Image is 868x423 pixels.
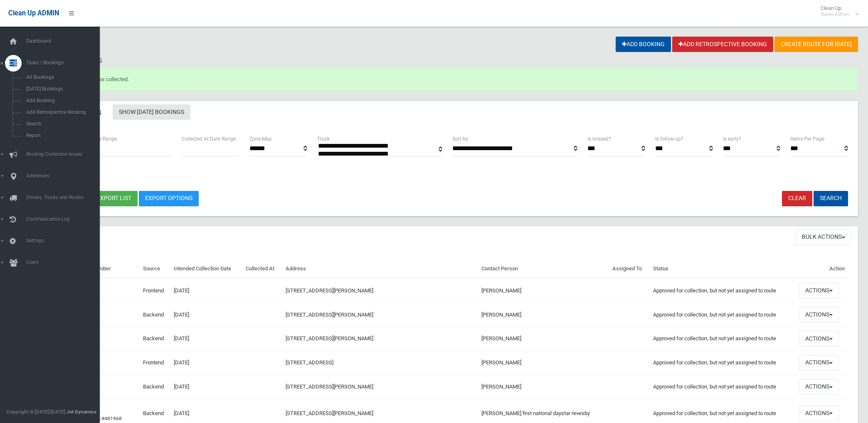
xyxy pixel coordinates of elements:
[24,109,100,115] span: Add Retrospective Booking
[24,151,107,157] span: Booking Collection Issues
[170,303,242,327] td: [DATE]
[478,351,609,375] td: [PERSON_NAME]
[170,327,242,351] td: [DATE]
[24,121,100,127] span: Search
[286,359,333,366] a: [STREET_ADDRESS]
[140,278,170,302] td: Frontend
[282,260,478,279] th: Address
[140,375,170,399] td: Backend
[816,5,858,17] span: Clean Up
[799,355,839,371] button: Actions
[24,38,107,44] span: Dashboard
[814,191,848,206] button: Search
[317,134,330,143] label: Truck
[650,375,796,399] td: Approved for collection, but not yet assigned to route
[140,327,170,351] td: Backend
[101,416,122,421] a: #481968
[650,278,796,302] td: Approved for collection, but not yet assigned to route
[478,278,609,302] td: [PERSON_NAME]
[672,37,773,52] a: Add Retrospective Booking
[113,104,190,120] a: Show [DATE] Bookings
[799,307,839,322] button: Actions
[799,406,839,421] button: Actions
[478,327,609,351] td: [PERSON_NAME]
[774,37,858,52] a: Create route for [DATE]
[478,375,609,399] td: [PERSON_NAME]
[821,11,849,17] small: Super Admin
[8,9,59,17] span: Clean Up ADMIN
[91,191,138,206] button: Export list
[37,68,858,91] div: Booking marked as collected.
[609,260,650,279] th: Assigned To
[7,409,65,415] span: Copyright © [DATE]-[DATE]
[24,86,100,92] span: [DATE] Bookings
[140,351,170,375] td: Frontend
[650,260,796,279] th: Status
[799,331,839,346] button: Actions
[782,191,812,206] a: Clear
[478,303,609,327] td: [PERSON_NAME]
[24,260,107,265] span: Users
[67,409,96,415] strong: Jet Dynamics
[170,375,242,399] td: [DATE]
[24,195,107,200] span: Drivers, Trucks and Routes
[286,312,373,318] a: [STREET_ADDRESS][PERSON_NAME]
[139,191,199,206] a: Export Options
[799,379,839,395] button: Actions
[170,260,242,279] th: Intended Collection Date
[799,283,839,298] button: Actions
[286,383,373,390] a: [STREET_ADDRESS][PERSON_NAME]
[650,351,796,375] td: Approved for collection, but not yet assigned to route
[242,260,282,279] th: Collected At
[24,238,107,244] span: Settings
[140,303,170,327] td: Backend
[286,287,373,294] a: [STREET_ADDRESS][PERSON_NAME]
[478,260,609,279] th: Contact Person
[140,260,170,279] th: Source
[24,133,100,139] span: Report
[24,60,107,66] span: Tasks / Bookings
[24,216,107,222] span: Communication Log
[170,351,242,375] td: [DATE]
[24,74,100,80] span: All Bookings
[616,37,671,52] a: Add Booking
[24,173,107,179] span: Addresses
[286,335,373,341] a: [STREET_ADDRESS][PERSON_NAME]
[650,327,796,351] td: Approved for collection, but not yet assigned to route
[650,303,796,327] td: Approved for collection, but not yet assigned to route
[796,260,848,279] th: Action
[286,410,373,416] a: [STREET_ADDRESS][PERSON_NAME]
[170,278,242,302] td: [DATE]
[796,230,851,245] button: Bulk Actions
[68,260,140,279] th: Booking Number
[24,98,100,104] span: Add Booking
